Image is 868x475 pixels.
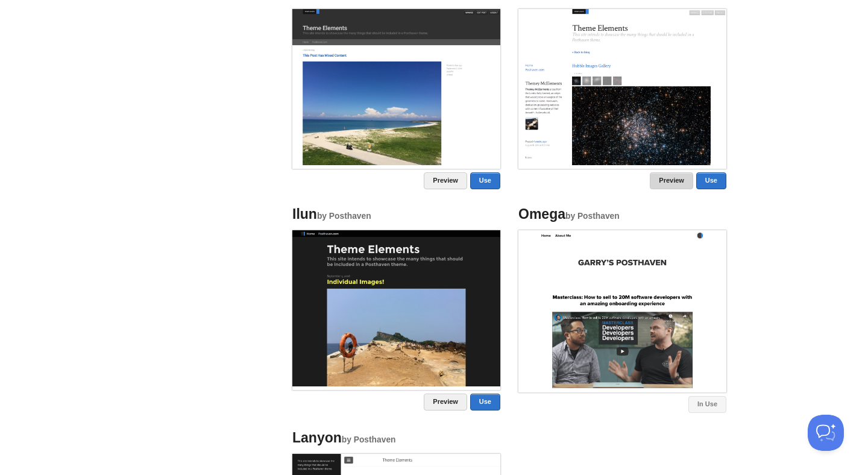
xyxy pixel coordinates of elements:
[688,396,726,413] a: In Use
[424,172,467,189] a: Preview
[650,172,693,189] a: Preview
[470,172,500,189] a: Use
[292,430,500,445] h4: Lanyon
[518,207,726,222] h4: Omega
[424,394,467,411] a: Preview
[808,415,844,451] iframe: Help Scout Beacon - Open
[696,172,726,189] a: Use
[470,394,500,411] a: Use
[292,207,500,222] h4: Ilun
[292,230,500,386] img: Screenshot
[292,9,500,165] img: Screenshot
[317,212,371,221] small: by Posthaven
[518,230,726,388] img: Screenshot
[518,9,726,165] img: Screenshot
[342,435,396,444] small: by Posthaven
[565,212,620,221] small: by Posthaven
